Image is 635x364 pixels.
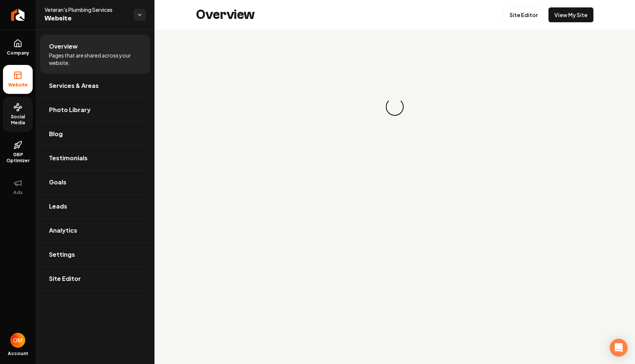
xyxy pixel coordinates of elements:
button: Ads [3,173,33,201]
span: Website [5,82,31,88]
button: Open user button [10,333,25,348]
div: Loading [382,94,407,119]
a: Testimonials [40,146,150,170]
a: Goals [40,170,150,194]
span: Settings [49,250,75,259]
h2: Overview [196,7,255,22]
a: Analytics [40,219,150,242]
span: Photo Library [49,105,91,114]
span: Social Media [3,114,33,126]
a: Services & Areas [40,74,150,98]
a: Blog [40,122,150,146]
span: Site Editor [49,274,81,283]
img: Rebolt Logo [11,9,25,21]
a: Settings [40,243,150,266]
span: Overview [49,42,78,51]
a: GBP Optimizer [3,135,33,170]
a: View My Site [548,7,593,22]
span: Leads [49,202,67,211]
span: Testimonials [49,154,88,163]
a: Site Editor [40,267,150,291]
span: Ads [10,190,26,196]
span: Pages that are shared across your website. [49,52,141,66]
img: Omar Molai [10,333,25,348]
span: Goals [49,178,66,187]
a: Leads [40,194,150,218]
span: Analytics [49,226,77,235]
div: Open Intercom Messenger [610,339,628,357]
span: Company [4,50,32,56]
a: Social Media [3,97,33,132]
a: Photo Library [40,98,150,122]
span: Services & Areas [49,81,99,90]
a: Site Editor [503,7,544,22]
span: GBP Optimizer [3,152,33,164]
span: Blog [49,129,63,138]
span: Website [45,13,128,24]
span: Account [8,351,28,357]
span: Veteran's Plumbing Services [45,6,128,13]
a: Company [3,33,33,62]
